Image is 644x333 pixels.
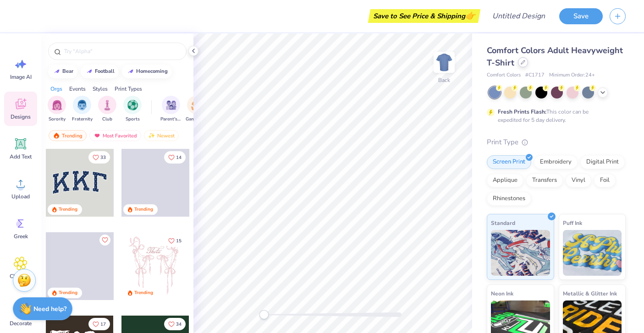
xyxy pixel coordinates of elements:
[11,113,31,120] span: Designs
[534,155,578,169] div: Embroidery
[123,96,142,123] button: filter button
[98,96,116,123] div: filter for Club
[69,85,86,93] div: Events
[100,322,106,327] span: 17
[563,230,622,276] img: Puff Ink
[95,69,115,74] div: football
[370,9,478,23] div: Save to See Price & Shipping
[491,230,550,276] img: Standard
[438,76,450,84] div: Back
[191,100,202,110] img: Game Day Image
[580,155,625,169] div: Digital Print
[48,65,77,78] button: bear
[487,155,531,169] div: Screen Print
[127,100,138,110] img: Sports Image
[102,116,112,123] span: Club
[487,45,623,68] span: Comfort Colors Adult Heavyweight T-Shirt
[123,96,142,123] div: filter for Sports
[99,235,110,246] button: Like
[10,320,32,327] span: Decorate
[176,239,182,243] span: 15
[72,96,93,123] div: filter for Fraternity
[89,130,141,141] div: Most Favorited
[526,174,563,187] div: Transfers
[186,96,207,123] button: filter button
[59,206,77,213] div: Trending
[115,85,142,93] div: Print Types
[122,65,172,78] button: homecoming
[49,116,66,123] span: Sorority
[72,116,93,123] span: Fraternity
[176,155,182,160] span: 14
[77,100,87,110] img: Fraternity Image
[134,206,153,213] div: Trending
[100,155,106,160] span: 33
[491,218,515,228] span: Standard
[98,96,116,123] button: filter button
[86,69,93,74] img: trend_line.gif
[6,273,36,287] span: Clipart & logos
[59,289,77,296] div: Trending
[485,7,552,25] input: Untitled Design
[48,96,66,123] button: filter button
[144,130,179,141] div: Newest
[549,71,595,79] span: Minimum Order: 24 +
[498,108,546,115] strong: Fresh Prints Flash:
[563,289,617,298] span: Metallic & Glitter Ink
[164,235,186,247] button: Like
[50,85,62,93] div: Orgs
[94,132,101,139] img: most_fav.gif
[487,71,521,79] span: Comfort Colors
[63,47,181,56] input: Try "Alpha"
[136,69,168,74] div: homecoming
[62,69,73,74] div: bear
[10,153,32,160] span: Add Text
[88,151,110,164] button: Like
[563,218,582,228] span: Puff Ink
[566,174,591,187] div: Vinyl
[487,137,626,147] div: Print Type
[148,132,155,139] img: newest.gif
[52,100,62,110] img: Sorority Image
[127,69,134,74] img: trend_line.gif
[164,151,186,164] button: Like
[166,100,176,110] img: Parent's Weekend Image
[594,174,616,187] div: Foil
[49,130,87,141] div: Trending
[186,116,207,123] span: Game Day
[48,96,66,123] div: filter for Sorority
[164,318,186,330] button: Like
[102,100,112,110] img: Club Image
[33,305,66,313] strong: Need help?
[81,65,119,78] button: football
[53,69,61,74] img: trend_line.gif
[186,96,207,123] div: filter for Game Day
[160,116,182,123] span: Parent's Weekend
[72,96,93,123] button: filter button
[53,132,60,139] img: trending.gif
[465,10,475,21] span: 👉
[10,73,32,81] span: Image AI
[498,108,611,124] div: This color can be expedited for 5 day delivery.
[559,8,603,24] button: Save
[11,193,30,200] span: Upload
[14,233,28,240] span: Greek
[93,85,108,93] div: Styles
[525,71,545,79] span: # C1717
[160,96,182,123] button: filter button
[491,289,513,298] span: Neon Ink
[134,289,153,296] div: Trending
[126,116,140,123] span: Sports
[259,310,269,319] div: Accessibility label
[88,318,110,330] button: Like
[160,96,182,123] div: filter for Parent's Weekend
[487,192,531,206] div: Rhinestones
[487,174,523,187] div: Applique
[435,53,453,71] img: Back
[176,322,182,327] span: 34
